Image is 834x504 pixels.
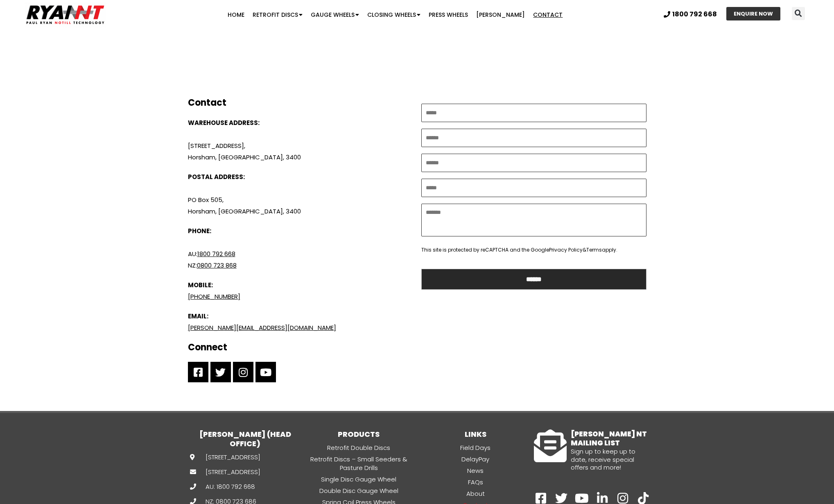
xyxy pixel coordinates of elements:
[421,244,646,256] p: This site is protected by reCAPTCHA and the Google & apply.
[417,429,534,439] h3: LINKS
[417,477,534,487] a: FAQs
[301,474,417,484] a: Single Disc Gauge Wheel
[190,468,251,476] a: [STREET_ADDRESS]
[224,7,249,23] a: Home
[190,453,251,461] a: [STREET_ADDRESS]
[586,246,602,253] a: Terms
[188,173,245,181] b: POSTAL ADDRESS:
[190,429,301,449] h3: [PERSON_NAME] (HEAD OFFICE)
[417,443,534,452] a: Field Days
[301,454,417,472] a: Retrofit Discs – Small Seeders & Pasture Drills
[534,429,567,462] a: RYAN NT MAILING LIST
[188,261,197,270] span: NZ:
[162,7,629,23] nav: Menu
[726,7,780,20] a: ENQUIRE NOW
[571,429,647,448] a: [PERSON_NAME] NT MAILING LIST
[188,227,211,235] b: PHONE:
[664,11,717,18] a: 1800 792 668
[307,7,363,23] a: Gauge Wheels
[792,7,805,20] div: Search
[734,11,773,16] span: ENQUIRE NOW
[188,250,197,258] span: AU:
[188,194,413,217] p: PO Box 505, Horsham, [GEOGRAPHIC_DATA], 3400
[549,246,583,253] a: Privacy Policy
[203,453,260,461] span: [STREET_ADDRESS]
[25,2,106,27] img: Ryan NT logo
[571,447,635,472] span: Sign up to keep up to date, receive special offers and more!
[197,250,235,258] a: 1800 792 668
[190,482,251,491] a: AU: 1800 792 668
[301,429,417,439] h3: PRODUCTS
[188,323,336,332] a: [PERSON_NAME][EMAIL_ADDRESS][DOMAIN_NAME]
[188,97,413,109] h2: Contact
[417,489,534,498] a: About
[188,117,413,163] p: [STREET_ADDRESS], Horsham, [GEOGRAPHIC_DATA], 3400
[301,486,417,495] a: Double Disc Gauge Wheel
[197,261,237,270] a: 0800 723 868
[363,7,425,23] a: Closing Wheels
[472,7,529,23] a: [PERSON_NAME]
[417,466,534,475] a: News
[301,443,417,452] a: Retrofit Double Discs
[425,7,472,23] a: Press Wheels
[417,454,534,464] a: DelayPay
[203,468,260,476] span: [STREET_ADDRESS]
[249,7,307,23] a: Retrofit Discs
[188,342,413,354] h2: Connect
[672,11,717,18] span: 1800 792 668
[188,118,260,127] b: WAREHOUSE ADDRESS:
[188,281,213,289] b: MOBILE:
[188,312,208,320] b: EMAIL:
[203,482,255,491] span: AU: 1800 792 668
[188,292,240,301] a: [PHONE_NUMBER]
[529,7,567,23] a: Contact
